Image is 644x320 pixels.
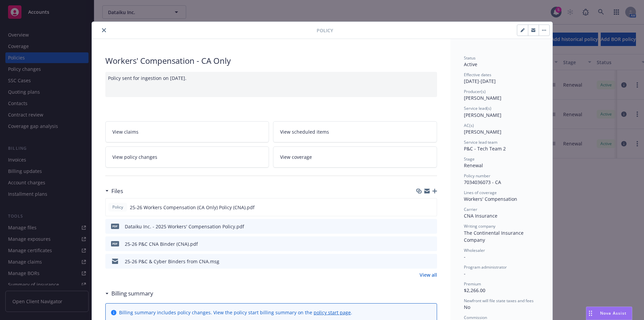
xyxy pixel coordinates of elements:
[464,254,466,260] span: -
[428,223,434,230] button: preview file
[273,121,437,142] a: View scheduled items
[464,298,534,304] span: Newfront will file state taxes and fees
[464,72,491,78] span: Effective dates
[420,271,437,278] a: View all
[464,129,501,135] span: [PERSON_NAME]
[119,309,352,316] div: Billing summary includes policy changes. View the policy start billing summary on the .
[464,123,474,128] span: AC(s)
[418,258,423,265] button: download file
[464,270,466,277] span: -
[464,213,497,219] span: CNA Insurance
[464,112,501,118] span: [PERSON_NAME]
[464,304,470,310] span: No
[105,55,437,66] div: Workers' Compensation - CA Only
[280,128,329,135] span: View scheduled items
[317,27,333,34] span: Policy
[111,204,124,210] span: Policy
[280,153,312,161] span: View coverage
[112,128,139,135] span: View claims
[464,287,485,293] span: $2,266.00
[130,204,255,211] span: 25-26 Workers Compensation (CA Only) Policy (CNA).pdf
[105,187,123,195] div: Files
[464,72,539,85] div: [DATE] - [DATE]
[464,173,490,179] span: Policy number
[100,26,108,34] button: close
[464,89,486,94] span: Producer(s)
[586,307,595,320] div: Drag to move
[105,121,269,142] a: View claims
[464,95,501,101] span: [PERSON_NAME]
[600,310,627,316] span: Nova Assist
[418,240,423,247] button: download file
[586,307,632,320] button: Nova Assist
[417,204,423,211] button: download file
[464,230,525,243] span: The Continental Insurance Company
[464,223,495,229] span: Writing company
[464,190,497,195] span: Lines of coverage
[105,146,269,168] a: View policy changes
[273,146,437,168] a: View coverage
[464,61,477,67] span: Active
[428,204,434,211] button: preview file
[464,281,481,287] span: Premium
[464,105,491,111] span: Service lead(s)
[464,145,506,152] span: P&C - Tech Team 2
[464,196,517,202] span: Workers' Compensation
[105,72,437,97] div: Policy sent for ingestion on [DATE].
[125,240,198,247] div: 25-26 P&C CNA Binder (CNA).pdf
[464,139,497,145] span: Service lead team
[428,240,434,247] button: preview file
[464,179,501,185] span: 7034036073 - CA
[428,258,434,265] button: preview file
[111,187,123,195] h3: Files
[464,156,475,162] span: Stage
[111,224,119,229] span: pdf
[418,223,423,230] button: download file
[111,289,153,298] h3: Billing summary
[464,264,507,270] span: Program administrator
[464,207,477,212] span: Carrier
[464,55,476,61] span: Status
[125,258,219,265] div: 25-26 P&C & Cyber Binders from CNA.msg
[464,247,485,253] span: Wholesaler
[105,289,153,298] div: Billing summary
[314,309,351,316] a: policy start page
[111,241,119,246] span: pdf
[125,223,244,230] div: Dataiku Inc. - 2025 Workers' Compensation Policy.pdf
[112,153,157,161] span: View policy changes
[464,162,483,169] span: Renewal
